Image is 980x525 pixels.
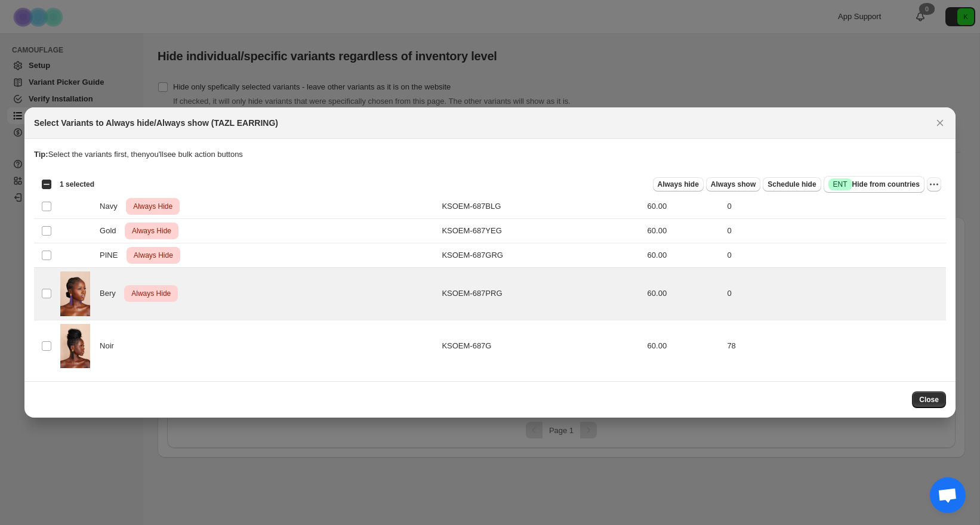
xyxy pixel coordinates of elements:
[723,267,946,320] td: 0
[932,115,948,131] button: Close
[644,320,724,372] td: 60.00
[828,178,920,190] span: Hide from countries
[60,180,94,189] span: 1 selected
[438,194,643,218] td: KSOEM-687BLG
[723,320,946,372] td: 78
[438,218,643,243] td: KSOEM-687YEG
[723,243,946,267] td: 0
[129,286,173,301] span: Always Hide
[100,225,122,237] span: Gold
[438,320,643,372] td: KSOEM-687G
[438,243,643,267] td: KSOEM-687GRG
[711,180,756,189] span: Always show
[644,218,724,243] td: 60.00
[644,267,724,320] td: 60.00
[919,395,939,404] span: Close
[723,218,946,243] td: 0
[658,180,699,189] span: Always hide
[763,177,821,192] button: Schedule hide
[653,177,704,192] button: Always hide
[824,176,924,193] button: SuccessENTHide from countries
[100,200,124,212] span: Navy
[723,194,946,218] td: 0
[131,248,175,262] span: Always Hide
[34,117,278,129] h2: Select Variants to Always hide/Always show (TAZL EARRING)
[60,271,90,316] img: KK-TAZL-_60_1.jpg
[644,194,724,218] td: 60.00
[768,180,816,189] span: Schedule hide
[130,224,174,238] span: Always Hide
[100,249,124,261] span: PINE
[131,199,175,214] span: Always Hide
[912,391,946,408] button: Close
[644,243,724,267] td: 60.00
[34,150,48,159] strong: Tip:
[100,340,121,352] span: Noir
[34,149,946,160] p: Select the variants first, then you'll see bulk action buttons
[438,267,643,320] td: KSOEM-687PRG
[930,477,966,513] div: Open chat
[60,324,90,369] img: JUL25222.jpg
[706,177,760,192] button: Always show
[833,180,848,189] span: ENT
[927,177,941,192] button: More actions
[100,288,122,299] span: Bery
